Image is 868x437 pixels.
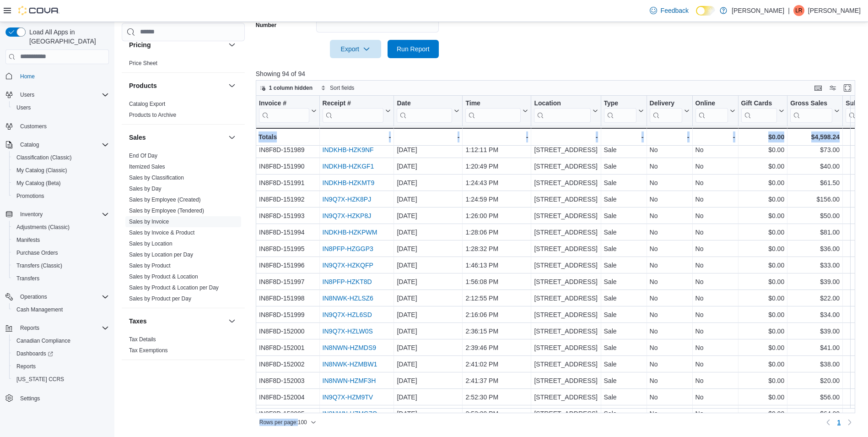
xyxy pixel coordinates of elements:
[604,99,636,108] div: Type
[129,273,198,280] a: Sales by Product & Location
[13,374,109,385] span: Washington CCRS
[604,144,643,155] div: Sale
[2,290,113,303] button: Operations
[9,151,113,164] button: Classification (Classic)
[16,376,64,383] span: [US_STATE] CCRS
[534,194,598,205] div: [STREET_ADDRESS]
[695,99,735,122] button: Online
[465,161,528,172] div: 1:20:49 PM
[397,161,459,172] div: [DATE]
[465,131,528,142] div: -
[226,39,237,50] button: Pricing
[16,262,62,269] span: Transfers (Classic)
[534,161,598,172] div: [STREET_ADDRESS]
[322,328,372,335] a: IN9Q7X-HZLW0S
[695,99,728,122] div: Online
[790,194,840,205] div: $156.00
[9,347,113,360] a: Dashboards
[322,278,372,285] a: IN8PFP-HZKT8D
[129,240,173,247] span: Sales by Location
[122,150,245,308] div: Sales
[129,251,193,258] a: Sales by Location per Day
[732,5,784,16] p: [PERSON_NAME]
[16,236,40,244] span: Manifests
[20,211,43,218] span: Inventory
[741,194,784,205] div: $0.00
[129,240,173,247] a: Sales by Location
[16,139,109,150] span: Catalog
[16,71,109,82] span: Home
[129,196,201,203] span: Sales by Employee (Created)
[129,229,194,236] a: Sales by Invoice & Product
[795,5,802,16] span: LR
[13,361,39,372] a: Reports
[9,272,113,285] button: Transfers
[16,167,67,174] span: My Catalog (Classic)
[9,373,113,386] button: [US_STATE] CCRS
[2,138,113,151] button: Catalog
[122,58,245,72] div: Pricing
[790,99,832,108] div: Gross Sales
[13,235,109,246] span: Manifests
[129,197,201,203] a: Sales by Employee (Created)
[790,243,840,254] div: $36.00
[741,144,784,155] div: $0.00
[256,69,862,78] p: Showing 94 of 94
[16,393,43,404] a: Settings
[16,322,43,333] button: Reports
[534,210,598,221] div: [STREET_ADDRESS]
[649,227,689,238] div: No
[13,273,109,284] span: Transfers
[226,80,237,91] button: Products
[13,191,48,202] a: Promotions
[646,1,692,20] a: Feedback
[649,99,682,108] div: Delivery
[695,144,735,155] div: No
[465,99,521,122] div: Time
[322,196,371,203] a: IN9Q7X-HZK8PJ
[13,260,109,271] span: Transfers (Classic)
[649,260,689,271] div: No
[649,243,689,254] div: No
[741,210,784,221] div: $0.00
[259,419,307,426] span: Rows per page : 100
[397,177,459,188] div: [DATE]
[9,190,113,202] button: Promotions
[13,304,66,315] a: Cash Management
[2,391,113,404] button: Settings
[129,133,146,142] h3: Sales
[696,6,715,16] input: Dark Mode
[534,243,598,254] div: [STREET_ADDRESS]
[16,350,53,357] span: Dashboards
[604,194,643,205] div: Sale
[129,60,157,66] a: Price Sheet
[322,99,383,108] div: Receipt #
[837,418,841,427] span: 1
[16,392,109,404] span: Settings
[695,131,735,142] div: -
[604,260,643,271] div: Sale
[129,186,162,192] a: Sales by Day
[695,99,728,108] div: Online
[129,229,194,236] span: Sales by Invoice & Product
[16,322,109,333] span: Reports
[16,104,31,111] span: Users
[842,82,853,93] button: Enter fullscreen
[790,99,832,122] div: Gross Sales
[2,208,113,221] button: Inventory
[649,194,689,205] div: No
[317,82,358,93] button: Sort fields
[18,6,59,15] img: Cova
[534,99,590,122] div: Location
[269,84,313,92] span: 1 column hidden
[397,131,459,142] div: -
[226,132,237,143] button: Sales
[259,243,317,254] div: IN8F8D-151995
[741,99,784,122] button: Gift Cards
[129,185,162,192] span: Sales by Day
[129,218,169,225] span: Sales by Invoice
[9,259,113,272] button: Transfers (Classic)
[397,210,459,221] div: [DATE]
[20,123,47,130] span: Customers
[465,99,528,122] button: Time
